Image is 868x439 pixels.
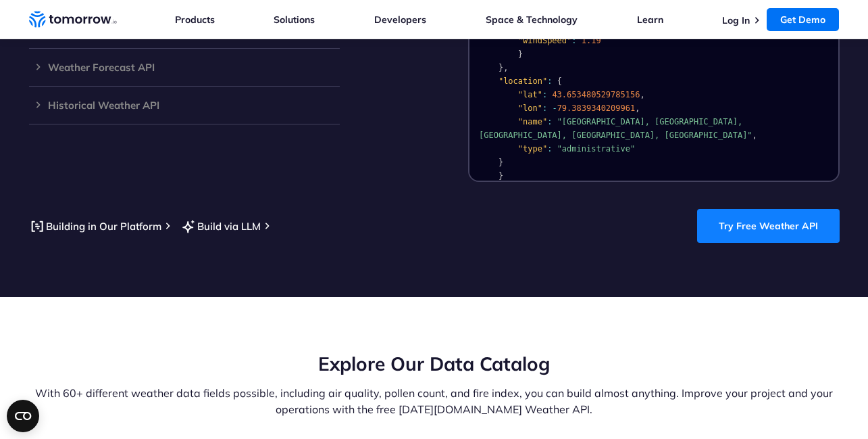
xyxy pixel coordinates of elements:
span: : [547,76,552,86]
span: : [547,117,552,126]
span: "[GEOGRAPHIC_DATA], [GEOGRAPHIC_DATA], [GEOGRAPHIC_DATA], [GEOGRAPHIC_DATA], [GEOGRAPHIC_DATA]" [479,117,752,140]
span: "lat" [517,90,542,99]
span: "type" [517,144,546,154]
button: Open CMP widget [7,400,39,432]
a: Build via LLM [180,218,261,235]
span: "lon" [517,103,542,113]
a: Space & Technology [486,14,578,26]
span: : [542,103,546,113]
h3: Historical Weather API [29,100,340,110]
a: Solutions [274,14,315,26]
a: Get Demo [767,8,839,31]
a: Home link [29,9,117,30]
span: 79.3839340209961 [557,103,635,113]
span: "windSpeed" [517,36,571,45]
span: } [498,158,503,167]
h2: Explore Our Data Catalog [29,351,840,377]
span: - [552,103,557,113]
span: , [752,131,757,140]
span: 43.653480529785156 [552,90,640,99]
span: } [517,49,522,59]
span: : [547,144,552,154]
a: Log In [722,14,750,26]
a: Building in Our Platform [29,218,161,235]
span: "name" [517,117,546,126]
span: , [503,63,508,72]
span: , [635,103,640,113]
span: } [498,171,503,181]
h3: Weather Forecast API [29,62,340,72]
span: "location" [498,76,546,86]
a: Learn [637,14,663,26]
span: "administrative" [557,144,635,154]
span: 1.19 [581,36,601,45]
span: : [571,36,576,45]
p: With 60+ different weather data fields possible, including air quality, pollen count, and fire in... [29,385,840,417]
span: } [498,63,503,72]
span: { [557,76,561,86]
span: : [542,90,546,99]
a: Products [175,14,215,26]
a: Developers [374,14,426,26]
a: Try Free Weather API [697,209,840,243]
span: , [640,90,644,99]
